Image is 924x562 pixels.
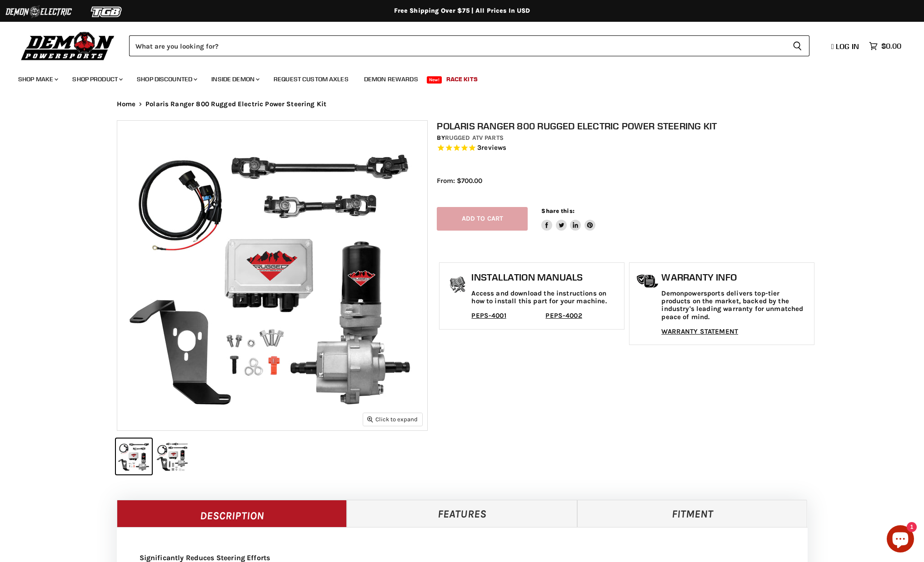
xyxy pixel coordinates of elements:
[363,413,422,425] button: Click to expand
[437,177,482,185] span: From: $700.00
[117,121,427,430] img: IMAGE
[437,143,817,153] span: Rated 4.7 out of 5 stars 3 reviews
[155,439,190,474] button: IMAGE thumbnail
[477,143,506,152] span: 3 reviews
[437,133,817,143] div: by
[145,100,326,108] span: Polaris Ranger 800 Rugged Electric Power Steering Kit
[661,327,738,335] a: WARRANTY STATEMENT
[129,35,809,56] form: Product
[205,70,265,89] a: Inside Demon
[357,70,425,89] a: Demon Rewards
[471,272,619,283] h1: Installation Manuals
[636,274,659,288] img: warranty-icon.png
[427,76,442,84] span: New!
[545,311,582,320] a: PEPS-4002
[446,274,469,297] img: install_manual-icon.png
[827,42,864,50] a: Log in
[117,100,136,108] a: Home
[471,290,619,306] p: Access and download the instructions on how to install this part for your machine.
[481,143,506,152] span: reviews
[129,35,785,56] input: Search
[437,120,817,132] h1: Polaris Ranger 800 Rugged Electric Power Steering Kit
[541,207,574,214] span: Share this:
[367,416,418,423] span: Click to expand
[18,30,118,62] img: Demon Powersports
[73,3,141,20] img: TGB Logo 2
[881,42,901,50] span: $0.00
[440,70,484,89] a: Race Kits
[130,70,203,89] a: Shop Discounted
[11,70,64,89] a: Shop Make
[661,290,809,321] p: Demonpowersports delivers top-tier products on the market, backed by the industry's leading warra...
[347,500,577,527] a: Features
[117,500,347,527] a: Description
[864,39,906,53] a: $0.00
[884,525,917,555] inbox-online-store-chat: Shopify online store chat
[577,500,808,527] a: Fitment
[116,439,152,474] button: IMAGE thumbnail
[5,3,73,20] img: Demon Electric Logo 2
[99,100,826,108] nav: Breadcrumbs
[785,35,809,56] button: Search
[11,66,899,89] ul: Main menu
[471,311,506,320] a: PEPS-4001
[445,134,504,142] a: Rugged ATV Parts
[99,7,826,15] div: Free Shipping Over $75 | All Prices In USD
[836,42,859,51] span: Log in
[267,70,355,89] a: Request Custom Axles
[541,207,595,231] aside: Share this:
[65,70,128,89] a: Shop Product
[661,272,809,283] h1: Warranty Info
